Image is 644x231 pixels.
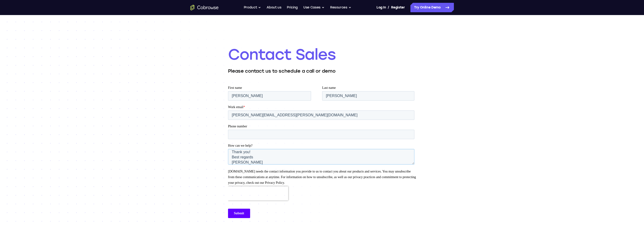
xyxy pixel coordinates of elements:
[228,45,416,64] h1: Contact Sales
[330,3,351,12] button: Resources
[190,5,219,10] a: Go to the home page
[303,3,324,12] button: Use Cases
[388,5,389,10] span: /
[391,3,405,12] a: Register
[244,3,261,12] button: Product
[410,3,454,12] a: Try Online Demo
[228,68,416,74] p: Please contact us to schedule a call or demo
[267,3,281,12] a: About us
[376,3,386,12] a: Log In
[287,3,298,12] a: Pricing
[228,86,416,222] iframe: Form 0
